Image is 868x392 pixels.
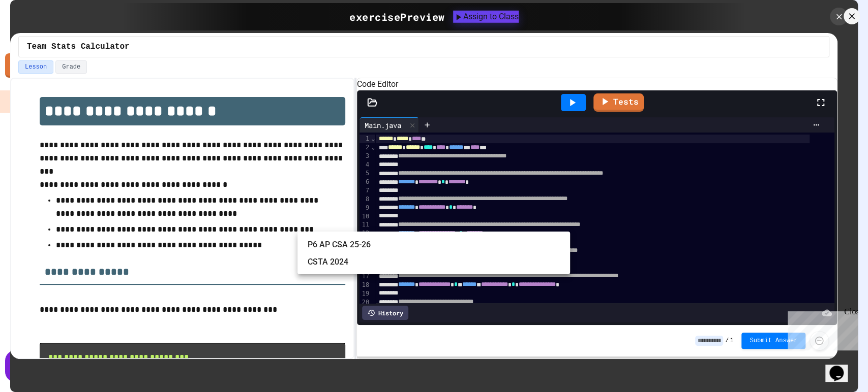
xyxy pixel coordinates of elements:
[4,4,70,64] div: Chat with us now!Close
[360,135,371,143] div: 1
[360,229,371,238] div: 12
[308,254,570,270] li: CSTA 2024
[360,186,371,195] div: 7
[308,237,570,253] li: P6 AP CSA 25-26
[371,144,375,151] span: Fold line
[360,152,371,160] div: 3
[362,306,408,320] div: History
[453,11,519,23] div: Assign to Class
[360,281,371,289] div: 18
[360,220,371,229] div: 11
[730,337,733,345] span: 1
[725,337,729,345] span: /
[360,195,371,204] div: 8
[360,143,371,152] div: 2
[750,337,797,345] span: Submit Answer
[371,135,375,142] span: Fold line
[360,204,371,212] div: 9
[55,60,87,74] button: Grade
[360,160,371,169] div: 4
[27,41,130,53] span: Team Stats Calculator
[357,78,837,90] h6: Code Editor
[360,169,371,178] div: 5
[360,120,406,130] div: Main.java
[349,9,445,24] div: exercise Preview
[360,178,371,186] div: 6
[593,93,644,112] a: Tests
[360,212,371,221] div: 10
[360,298,371,307] div: 20
[360,289,371,298] div: 19
[18,60,53,74] button: Lesson
[784,307,858,350] iframe: chat widget
[825,351,858,382] iframe: chat widget
[360,272,371,281] div: 17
